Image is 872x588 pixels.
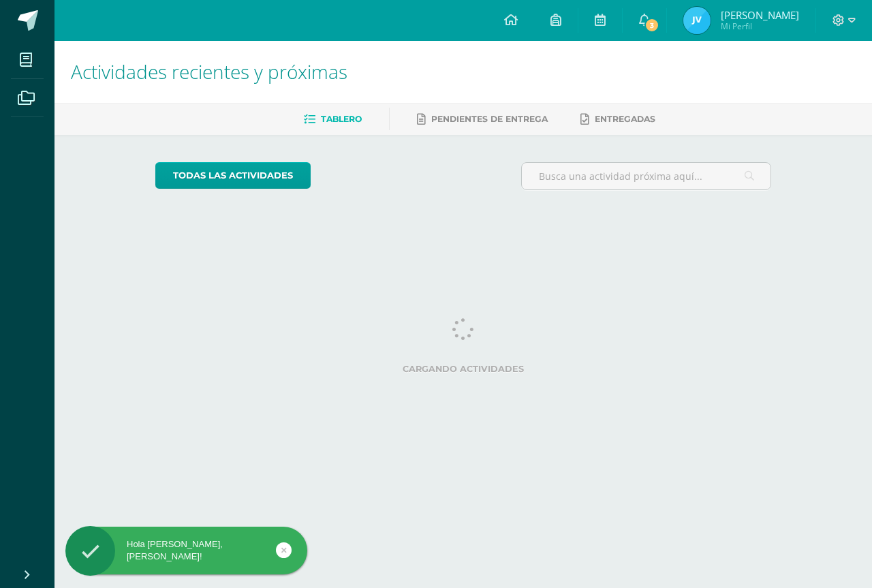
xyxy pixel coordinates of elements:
[431,114,548,124] span: Pendientes de entrega
[580,108,655,130] a: Entregadas
[65,538,307,563] div: Hola [PERSON_NAME], [PERSON_NAME]!
[595,114,655,124] span: Entregadas
[522,163,771,189] input: Busca una actividad próxima aquí...
[721,20,799,32] span: Mi Perfil
[321,114,362,124] span: Tablero
[155,364,772,374] label: Cargando actividades
[644,18,659,33] span: 3
[721,8,799,22] span: [PERSON_NAME]
[155,162,311,189] a: todas las Actividades
[304,108,362,130] a: Tablero
[71,59,347,84] span: Actividades recientes y próximas
[417,108,548,130] a: Pendientes de entrega
[683,7,711,34] img: 0edbb7f1b5ed660522841b85fd4d92f8.png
